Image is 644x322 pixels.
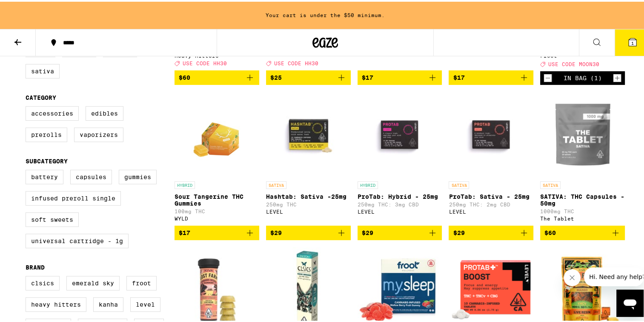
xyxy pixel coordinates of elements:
div: LEVEL [266,207,351,213]
button: Add to bag [449,224,533,238]
label: Universal Cartridge - 1g [26,232,129,247]
a: Open page for ProTab: Hybrid - 25mg from LEVEL [358,90,442,224]
label: Gummies [119,168,157,183]
label: Emerald Sky [66,274,120,289]
img: WYLD - Sour Tangerine THC Gummies [186,90,247,175]
button: Add to bag [358,69,442,83]
span: $29 [270,228,282,235]
p: 250mg THC: 2mg CBD [449,200,533,206]
p: SATIVA: THC Capsules - 50mg [540,191,625,205]
img: The Tablet - SATIVA: THC Capsules - 50mg [540,90,625,175]
label: Edibles [86,104,123,119]
button: Add to bag [449,69,533,83]
a: Open page for Hashtab: Sativa -25mg from LEVEL [266,90,351,224]
p: 250mg THC [266,200,351,206]
span: $60 [544,228,556,235]
button: Add to bag [266,69,351,83]
label: Accessories [26,104,79,119]
span: 1 [631,39,634,44]
span: $17 [453,73,464,79]
label: Infused Preroll Single [26,189,121,204]
p: SATIVA [266,180,286,187]
p: HYBRID [358,180,378,187]
p: 250mg THC: 3mg CBD [358,200,442,206]
legend: Category [26,93,56,99]
label: Sativa [26,62,60,77]
div: In Bag (1) [564,73,602,80]
a: Open page for Sour Tangerine THC Gummies from WYLD [175,90,259,224]
span: USE CODE HH30 [183,59,227,64]
p: SATIVA [540,180,561,187]
button: Decrement [544,72,552,81]
label: Froot [126,274,157,289]
span: $29 [453,228,464,235]
span: $60 [179,73,190,79]
label: Kanha [93,296,123,310]
span: Hi. Need any help? [5,6,61,13]
div: LEVEL [449,207,533,213]
label: Soft Sweets [26,211,79,225]
label: Capsules [70,168,112,183]
label: CLSICS [26,274,60,289]
p: 100mg THC [175,207,259,212]
span: $17 [179,228,190,235]
span: $17 [362,73,373,79]
p: HYBRID [175,180,195,187]
p: ProTab: Sativa - 25mg [449,191,533,198]
img: LEVEL - ProTab: Hybrid - 25mg [358,90,442,175]
span: $29 [362,228,373,235]
span: USE CODE HH30 [274,59,318,64]
label: Heavy Hitters [26,296,86,310]
button: Add to bag [358,224,442,238]
span: $25 [270,73,282,79]
label: LEVEL [130,296,160,310]
button: Add to bag [175,69,259,83]
label: Battery [26,168,63,183]
div: LEVEL [358,207,442,213]
button: Add to bag [266,224,351,238]
button: Add to bag [175,224,259,238]
iframe: Message from company [584,266,644,284]
p: Sour Tangerine THC Gummies [175,191,259,205]
iframe: Button to launch messaging window [616,288,644,315]
div: WYLD [175,214,259,220]
p: Hashtab: Sativa -25mg [266,191,351,198]
p: ProTab: Hybrid - 25mg [358,191,442,198]
p: SATIVA [449,180,469,187]
legend: Brand [26,262,45,269]
a: Open page for SATIVA: THC Capsules - 50mg from The Tablet [540,90,625,224]
a: Open page for ProTab: Sativa - 25mg from LEVEL [449,90,533,224]
img: LEVEL - ProTab: Sativa - 25mg [449,90,533,175]
button: Add to bag [540,224,625,238]
button: Increment [613,72,621,81]
p: 1000mg THC [540,207,625,212]
div: The Tablet [540,214,625,220]
legend: Subcategory [26,156,68,163]
label: Prerolls [26,126,67,140]
img: LEVEL - Hashtab: Sativa -25mg [266,90,351,175]
iframe: Close message [564,267,581,284]
label: Vaporizers [74,126,123,140]
span: USE CODE MOON30 [548,60,599,65]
